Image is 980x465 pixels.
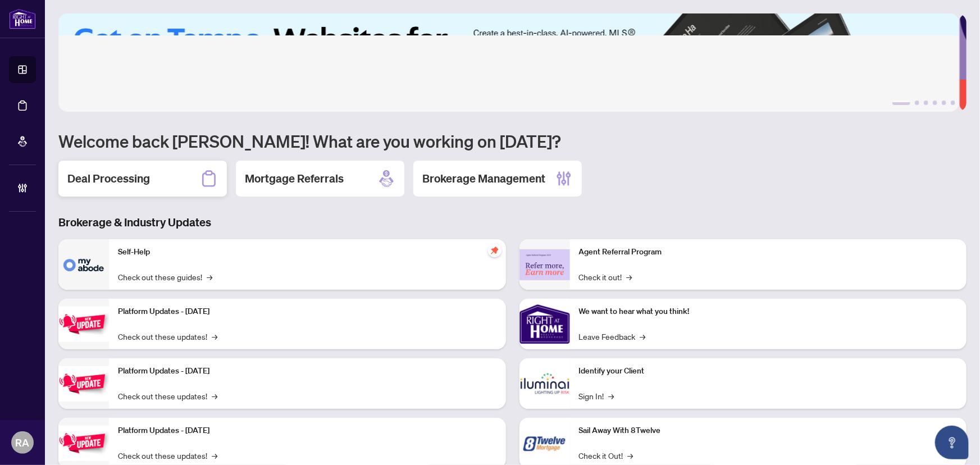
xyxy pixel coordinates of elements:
[935,426,969,459] button: Open asap
[212,330,217,343] span: →
[519,358,570,409] img: Identify your Client
[118,330,217,343] a: Check out these updates!→
[16,435,30,450] span: RA
[519,249,570,280] img: Agent Referral Program
[58,366,109,402] img: Platform Updates - July 8, 2025
[519,299,570,349] img: We want to hear what you think!
[627,271,632,283] span: →
[118,246,497,258] p: Self-Help
[118,425,497,437] p: Platform Updates - [DATE]
[118,306,497,318] p: Platform Updates - [DATE]
[933,101,937,105] button: 4
[207,271,212,283] span: →
[579,390,614,402] a: Sign In!→
[579,425,958,437] p: Sail Away With 8Twelve
[579,449,633,462] a: Check it Out!→
[118,449,217,462] a: Check out these updates!→
[892,101,910,105] button: 1
[579,306,958,318] p: We want to hear what you think!
[58,215,967,230] h3: Brokerage & Industry Updates
[118,365,497,377] p: Platform Updates - [DATE]
[58,307,109,342] img: Platform Updates - July 21, 2025
[488,244,502,257] span: pushpin
[609,390,614,402] span: →
[628,449,633,462] span: →
[579,271,632,283] a: Check it out!→
[118,390,217,402] a: Check out these updates!→
[58,13,959,112] img: Slide 0
[579,246,958,258] p: Agent Referral Program
[118,271,212,283] a: Check out these guides!→
[924,101,928,105] button: 3
[58,239,109,290] img: Self-Help
[67,171,150,186] h2: Deal Processing
[915,101,919,105] button: 2
[58,426,109,461] img: Platform Updates - June 23, 2025
[245,171,344,186] h2: Mortgage Referrals
[422,171,545,186] h2: Brokerage Management
[942,101,946,105] button: 5
[9,8,36,29] img: logo
[212,449,217,462] span: →
[579,365,958,377] p: Identify your Client
[58,130,967,152] h1: Welcome back [PERSON_NAME]! What are you working on [DATE]?
[212,390,217,402] span: →
[951,101,955,105] button: 6
[640,330,646,343] span: →
[579,330,646,343] a: Leave Feedback→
